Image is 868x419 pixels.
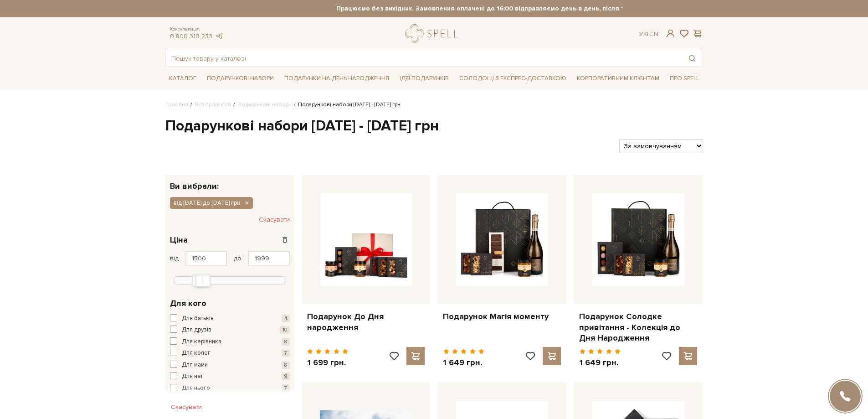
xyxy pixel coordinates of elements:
button: Для батьків 4 [170,314,290,323]
span: 7 [282,384,290,392]
span: Подарункові набори [203,72,277,86]
a: Подарунок Солодке привітання - Колекція до Дня Народження [579,311,697,343]
a: Солодощі з експрес-доставкою [456,71,570,86]
button: від [DATE] до [DATE] грн. [170,197,253,209]
li: Подарункові набори [DATE] - [DATE] грн [292,101,401,109]
span: від [170,254,179,263]
span: | [647,30,648,38]
a: Головна [165,101,188,108]
a: Подарункові набори [237,101,292,108]
a: Подарунок Магія моменту [443,311,561,322]
p: 1 699 грн. [307,357,349,368]
input: Ціна [248,251,290,266]
span: Консультація: [170,26,224,32]
span: 8 [282,338,290,346]
span: 10 [280,326,290,334]
a: Вся продукція [195,101,231,108]
div: Max [195,274,211,287]
a: 0 800 319 233 [170,32,212,40]
span: Для колег [182,349,211,358]
div: Ук [639,30,658,38]
span: 9 [282,372,290,380]
span: Для друзів [182,326,211,335]
button: Для неї 9 [170,372,290,381]
button: Для друзів 10 [170,326,290,335]
strong: Працюємо без вихідних. Замовлення оплачені до 16:00 відправляємо день в день, після 16:00 - насту... [246,5,784,13]
span: Для керівника [182,337,221,347]
span: Для кого [170,297,206,310]
span: Для неї [182,372,202,381]
button: Для нього 7 [170,384,290,393]
p: 1 649 грн. [443,357,484,368]
button: Скасувати [165,400,207,414]
button: Для керівника 8 [170,337,290,347]
button: Пошук товару у каталозі [682,50,703,67]
input: Пошук товару у каталозі [166,50,682,67]
div: Min [192,274,208,287]
span: Подарунки на День народження [281,72,393,86]
a: Подарунок До Дня народження [307,311,425,333]
div: Ви вибрали: [165,175,294,190]
a: logo [405,24,462,43]
h1: Подарункові набори [DATE] - [DATE] грн [165,117,703,136]
p: 1 649 грн. [579,357,621,368]
button: Для колег 7 [170,349,290,358]
span: 7 [282,349,290,357]
a: Корпоративним клієнтам [573,71,663,86]
span: Каталог [165,72,200,86]
input: Ціна [185,251,227,266]
span: Для батьків [182,314,214,323]
span: Для мами [182,361,208,370]
span: Ціна [170,234,188,246]
a: telegram [215,32,224,40]
span: від [DATE] до [DATE] грн. [174,199,241,207]
span: Про Spell [666,72,703,86]
span: Для нього [182,384,210,393]
button: Скасувати [259,212,290,227]
span: до [234,254,241,263]
a: En [650,30,658,38]
span: 8 [282,361,290,369]
span: 4 [282,315,290,322]
span: Ідеї подарунків [396,72,452,86]
button: Для мами 8 [170,361,290,370]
